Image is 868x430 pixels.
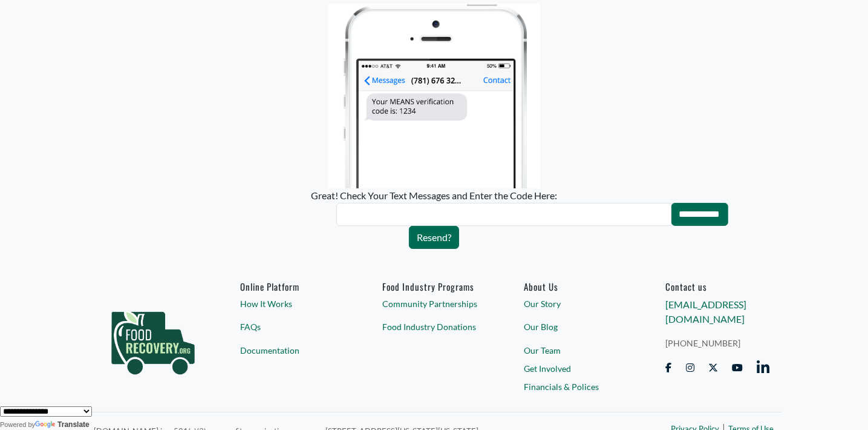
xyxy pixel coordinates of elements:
[35,421,57,429] img: Google Translate
[524,362,627,375] a: Get Involved
[666,337,769,349] a: [PHONE_NUMBER]
[238,188,630,203] div: Great! Check Your Text Messages and Enter the Code Here:
[240,281,344,292] h6: Online Platform
[99,281,207,396] img: food_recovery_green_logo-76242d7a27de7ed26b67be613a865d9c9037ba317089b267e0515145e5e51427.png
[382,297,486,310] a: Community Partnerships
[524,297,627,310] a: Our Story
[409,226,459,249] button: Resend?
[666,281,769,292] h6: Contact us
[382,281,486,292] h6: Food Industry Programs
[524,320,627,333] a: Our Blog
[240,297,344,310] a: How It Works
[524,281,627,292] a: About Us
[382,320,486,333] a: Food Industry Donations
[524,344,627,357] a: Our Team
[328,3,540,188] img: sms_verification_screenshot-657d40a6b4b8c5ee77024457e8b964fd3b035b17c41535bf509c7d22d63490f0.png
[35,420,90,429] a: Translate
[240,320,344,333] a: FAQs
[524,380,627,393] a: Financials & Polices
[666,299,747,325] a: [EMAIL_ADDRESS][DOMAIN_NAME]
[240,344,344,357] a: Documentation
